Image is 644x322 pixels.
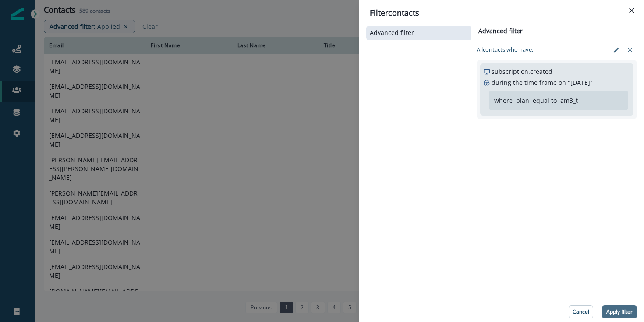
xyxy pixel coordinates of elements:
[609,43,623,56] button: edit-filter
[569,305,593,318] button: Cancel
[606,309,633,315] p: Apply filter
[494,96,513,105] p: where
[560,96,578,105] p: am3_t
[625,3,639,17] button: Close
[559,78,566,87] p: on
[370,29,468,37] button: Advanced filter
[533,96,557,105] p: equal to
[477,28,523,35] h2: Advanced filter
[492,67,552,76] p: subscription.created
[623,43,637,56] button: clear-filter
[516,96,529,105] p: plan
[370,29,414,37] p: Advanced filter
[492,78,557,87] p: during the time frame
[477,45,533,54] p: All contact s who have,
[568,78,593,87] p: " [DATE] "
[602,305,637,318] button: Apply filter
[573,309,589,315] p: Cancel
[370,7,419,19] p: Filter contacts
